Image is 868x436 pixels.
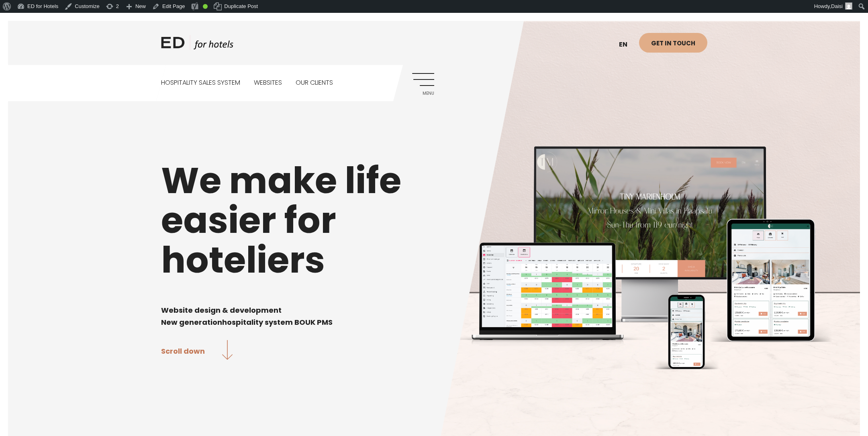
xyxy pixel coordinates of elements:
[161,161,707,280] h1: We make life easier for hoteliers
[412,91,434,96] span: Menu
[161,340,233,361] a: Scroll down
[296,65,333,101] a: Our clients
[203,4,208,9] div: Good
[161,292,707,328] div: Page 1
[161,305,282,327] span: Website design & development New generation
[161,65,240,101] a: Hospitality sales system
[831,3,843,9] span: Daisi
[222,317,333,327] span: hospitality system BOUK PMS
[254,65,282,101] a: Websites
[412,73,434,95] a: Menu
[639,33,707,53] a: Get in touch
[615,35,639,55] a: en
[161,35,233,55] a: ED HOTELS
